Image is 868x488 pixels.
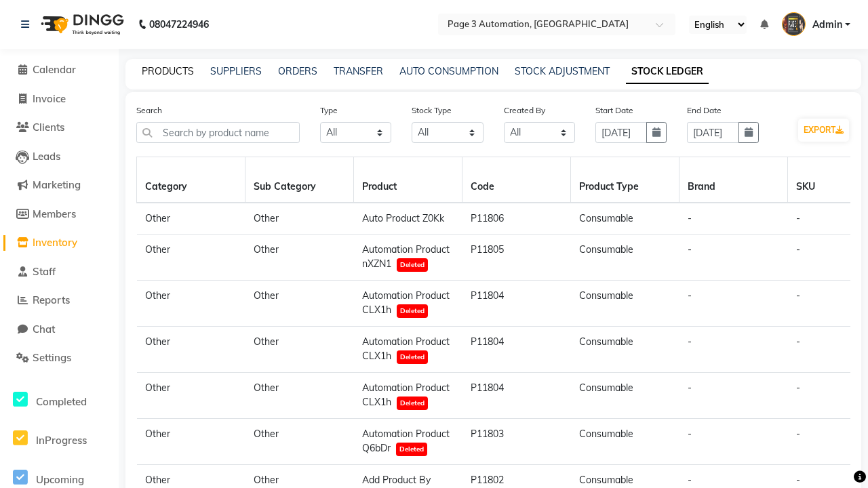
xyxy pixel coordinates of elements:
span: Automation Product Q6bDr [362,428,450,454]
span: Automation Product CLX1h [362,289,450,316]
label: Start Date [595,104,633,117]
span: Leads [33,150,60,163]
span: Deleted [397,396,428,410]
a: Staff [3,264,115,280]
input: Search by product name [136,122,300,143]
span: Auto Product Z0Kk [362,212,444,224]
td: - [679,327,788,373]
span: Deleted [396,443,427,456]
td: Consumable [571,235,679,281]
label: End Date [687,104,722,117]
td: P11804 [462,281,571,327]
td: Other [137,281,245,327]
td: Other [245,419,354,465]
a: PRODUCTS [142,65,194,77]
b: 08047224946 [149,5,209,43]
th: Product Type [571,157,679,203]
td: - [679,235,788,281]
a: TRANSFER [334,65,383,77]
td: Other [245,203,354,235]
label: Stock Type [412,104,452,117]
a: Marketing [3,178,115,193]
td: Other [245,281,354,327]
td: Other [137,327,245,373]
th: Brand [679,157,788,203]
span: Inventory [33,236,77,249]
span: Members [33,207,76,220]
th: Product [354,157,462,203]
span: Invoice [33,92,66,105]
td: Consumable [571,419,679,465]
td: - [679,373,788,419]
img: Admin [782,12,806,36]
span: Deleted [397,258,428,272]
span: Clients [33,121,64,134]
td: Consumable [571,281,679,327]
td: P11806 [462,203,571,235]
a: Clients [3,120,115,136]
td: - [679,419,788,465]
a: Inventory [3,235,115,251]
span: Automation Product CLX1h [362,335,450,362]
td: Consumable [571,327,679,373]
a: STOCK LEDGER [626,60,709,84]
a: Reports [3,293,115,308]
span: Automation Product nXZN1 [362,243,450,270]
a: Leads [3,149,115,165]
td: P11805 [462,235,571,281]
td: - [679,281,788,327]
label: Search [136,104,162,117]
td: Consumable [571,373,679,419]
td: - [679,203,788,235]
label: Created By [504,104,545,117]
span: Staff [33,265,56,278]
a: Chat [3,322,115,338]
img: logo [35,5,127,43]
a: ORDERS [278,65,317,77]
td: Other [245,327,354,373]
a: Members [3,207,115,222]
th: Code [462,157,571,203]
a: AUTO CONSUMPTION [399,65,498,77]
a: Invoice [3,91,115,107]
span: Deleted [397,304,428,318]
td: Other [137,419,245,465]
span: Calendar [33,63,76,76]
a: Settings [3,350,115,366]
td: Other [137,203,245,235]
a: Calendar [3,62,115,78]
td: Other [137,235,245,281]
td: P11804 [462,373,571,419]
th: Category [137,157,245,203]
label: Type [320,104,338,117]
td: P11803 [462,419,571,465]
td: P11804 [462,327,571,373]
a: SUPPLIERS [210,65,262,77]
span: Deleted [397,350,428,364]
span: Upcoming [36,473,84,486]
span: Marketing [33,178,81,191]
td: Other [245,235,354,281]
span: Completed [36,395,87,408]
span: Admin [812,18,842,32]
button: EXPORT [798,119,849,142]
td: Other [245,373,354,419]
td: Consumable [571,203,679,235]
span: Automation Product CLX1h [362,382,450,408]
a: STOCK ADJUSTMENT [515,65,610,77]
span: Chat [33,323,55,335]
span: InProgress [36,434,87,447]
span: Reports [33,293,70,306]
th: Sub Category [245,157,354,203]
span: Settings [33,351,71,364]
td: Other [137,373,245,419]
